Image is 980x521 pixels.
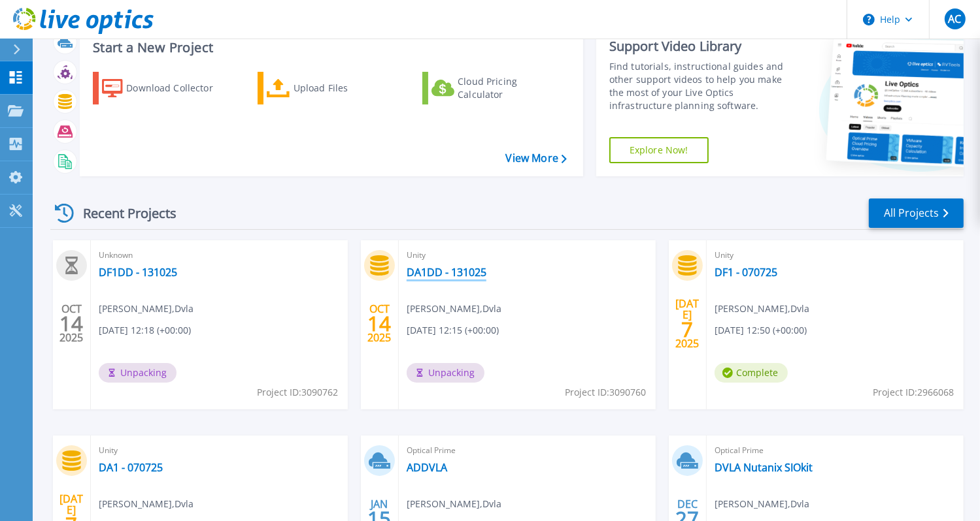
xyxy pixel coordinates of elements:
[609,60,794,112] div: Find tutorials, instructional guides and other support videos to help you make the most of your L...
[59,300,84,347] div: OCT 2025
[126,75,231,101] div: Download Collector
[715,443,956,458] span: Optical Prime
[258,72,403,104] a: Upload Files
[715,363,788,383] span: Complete
[99,323,191,338] span: [DATE] 12:18 (+00:00)
[93,40,566,55] h3: Start a New Project
[99,443,340,458] span: Unity
[458,75,562,101] div: Cloud Pricing Calculator
[367,300,392,347] div: OCT 2025
[407,266,486,279] a: DA1DD - 131025
[609,38,794,55] div: Support Video Library
[506,152,567,165] a: View More
[675,300,700,347] div: [DATE] 2025
[948,14,961,24] span: AC
[257,385,338,400] span: Project ID: 3090762
[422,72,568,104] a: Cloud Pricing Calculator
[869,198,964,228] a: All Projects
[99,497,194,511] span: [PERSON_NAME] , Dvla
[873,385,954,400] span: Project ID: 2966068
[681,324,693,335] span: 7
[715,497,809,511] span: [PERSON_NAME] , Dvla
[99,248,340,262] span: Unknown
[609,137,709,163] a: Explore Now!
[407,497,501,511] span: [PERSON_NAME] , Dvla
[407,461,447,474] a: ADDVLA
[565,385,646,400] span: Project ID: 3090760
[99,266,177,279] a: DF1DD - 131025
[407,323,499,338] span: [DATE] 12:15 (+00:00)
[407,443,648,458] span: Optical Prime
[99,461,163,474] a: DA1 - 070725
[50,197,194,229] div: Recent Projects
[407,363,484,383] span: Unpacking
[715,266,777,279] a: DF1 - 070725
[407,248,648,262] span: Unity
[99,302,194,316] span: [PERSON_NAME] , Dvla
[715,461,813,474] a: DVLA Nutanix SIOkit
[93,72,239,104] a: Download Collector
[715,248,956,262] span: Unity
[294,75,398,101] div: Upload Files
[407,302,501,316] span: [PERSON_NAME] , Dvla
[715,323,807,338] span: [DATE] 12:50 (+00:00)
[367,318,391,329] span: 14
[59,318,83,329] span: 14
[715,302,809,316] span: [PERSON_NAME] , Dvla
[99,363,177,383] span: Unpacking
